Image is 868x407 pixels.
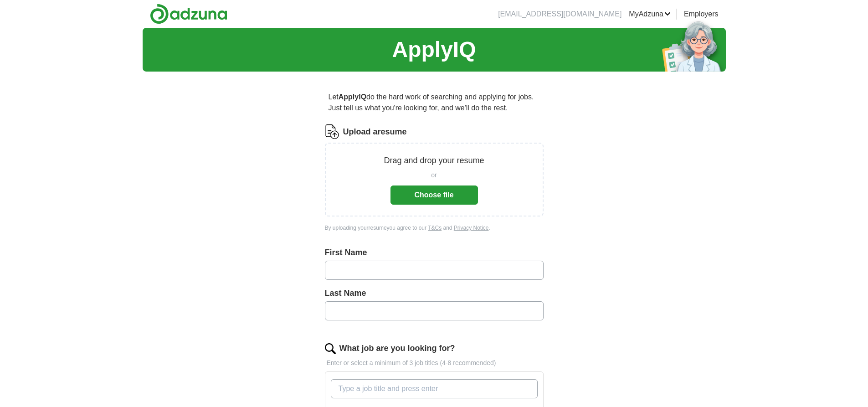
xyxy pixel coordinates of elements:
[325,124,339,139] img: CV Icon
[392,33,476,66] h1: ApplyIQ
[325,88,544,117] p: Let do the hard work of searching and applying for jobs. Just tell us what you're looking for, an...
[454,225,489,231] a: Privacy Notice
[629,9,671,20] a: MyAdzuna
[384,155,484,167] p: Drag and drop your resume
[498,9,621,20] li: [EMAIL_ADDRESS][DOMAIN_NAME]
[339,342,455,355] label: What job are you looking for?
[325,247,544,259] label: First Name
[390,185,478,205] button: Choose file
[339,93,366,101] strong: ApplyIQ
[431,170,437,180] span: or
[428,225,442,231] a: T&Cs
[331,379,538,398] input: Type a job title and press enter
[325,224,544,232] div: By uploading your resume you agree to our and .
[325,358,544,368] p: Enter or select a minimum of 3 job titles (4-8 recommended)
[343,126,407,138] label: Upload a resume
[684,9,719,20] a: Employers
[325,287,544,299] label: Last Name
[325,343,336,354] img: search.png
[150,4,227,24] img: Adzuna logo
